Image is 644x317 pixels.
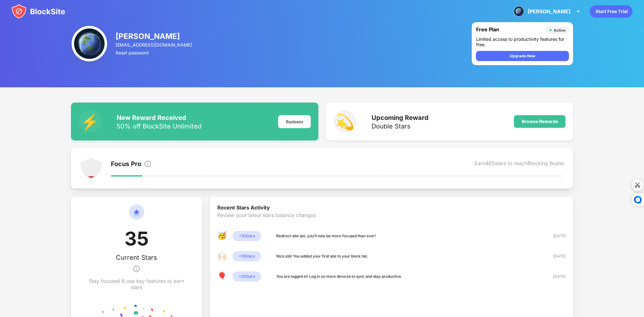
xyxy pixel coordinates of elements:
div: Redirect site set, you’ll now be more focused than ever! [276,233,376,239]
div: 🎈 [217,271,227,282]
div: [DATE] [543,273,565,280]
div: Free Plan [476,26,543,34]
img: ACg8ocJN4-2QiwTavSwbMozISyzEIhbd4IhgKJo8o4HezHfHlJBPxXVS=s96-c [72,26,107,61]
img: points-level-1.svg [80,157,103,180]
div: New Reward Received [117,114,201,121]
div: You are logged in! Log in on more devices to sync and stay productive. [276,273,402,280]
div: 💫 [334,110,356,133]
div: Nice job! You added your first site to your block list. [276,253,368,259]
div: Stay focused & use key features to earn stars [86,278,187,290]
div: Active [553,28,565,33]
div: + 15 Stars [233,251,261,261]
div: Limited access to productivity features for free. [476,36,569,47]
div: Reset password [116,50,193,55]
div: 🙌🏻 [217,251,227,261]
img: info.svg [133,261,140,277]
div: [DATE] [543,253,565,259]
div: Review your latest stars balance changes [217,212,565,231]
div: [EMAIL_ADDRESS][DOMAIN_NAME] [116,42,193,47]
div: 🥳 [217,231,227,241]
div: Focus Pro [111,160,141,169]
img: info.svg [144,160,151,168]
div: [PERSON_NAME] [116,32,193,41]
div: Earn 465 stars to reach Blocking Buster [474,160,564,169]
img: ACg8ocJN4-2QiwTavSwbMozISyzEIhbd4IhgKJo8o4HezHfHlJBPxXVS=s96-c [514,6,524,16]
div: Double Stars [372,123,429,129]
div: [DATE] [543,233,565,239]
img: circle-star.svg [129,204,144,227]
div: Upgrade Now [510,53,535,59]
div: + 10 Stars [233,231,261,241]
img: blocksite-icon.svg [11,4,65,19]
div: Browse Rewards [521,119,558,124]
div: Current Stars [116,254,157,261]
div: ⚡️ [79,110,101,133]
div: 50% off BlockSite Unlimited [117,123,201,129]
div: 35 [124,227,149,254]
div: + 10 Stars [233,271,261,282]
div: Recent Stars Activity [217,204,565,212]
div: Upcoming Reward [372,114,429,121]
div: animation [590,5,633,18]
div: [PERSON_NAME] [528,8,571,15]
div: Redeem [278,115,311,128]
